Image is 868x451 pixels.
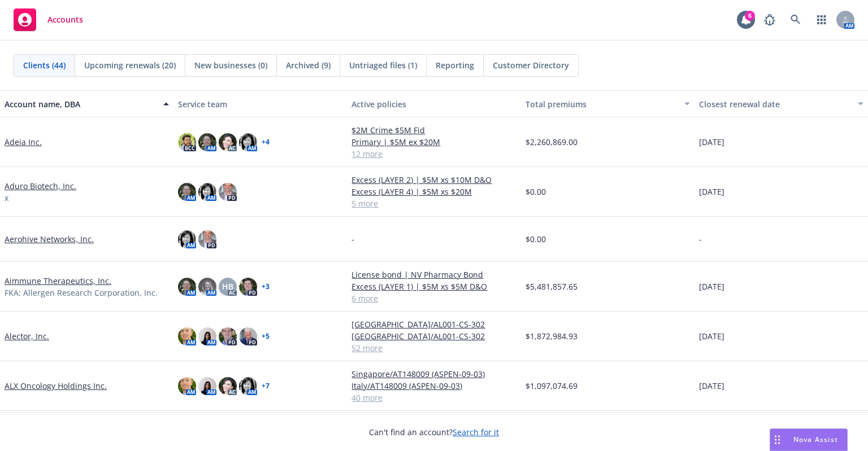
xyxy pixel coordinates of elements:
[178,98,342,110] div: Service team
[262,383,270,389] a: + 7
[745,11,755,21] div: 6
[5,192,8,204] span: x
[351,233,354,245] span: -
[178,133,196,151] img: photo
[453,427,499,437] a: Search for it
[784,8,807,31] a: Search
[695,90,868,117] button: Closest renewal date
[178,230,196,248] img: photo
[770,429,784,450] div: Drag to move
[351,342,516,354] a: 52 more
[699,281,724,292] span: [DATE]
[436,59,474,71] span: Reporting
[5,380,107,392] a: ALX Oncology Holdings Inc.
[351,98,516,110] div: Active policies
[758,8,781,31] a: Report a Bug
[699,233,702,245] span: -
[526,186,546,198] span: $0.00
[219,183,237,201] img: photo
[526,233,546,245] span: $0.00
[262,283,270,290] a: + 3
[23,59,66,71] span: Clients (44)
[526,136,578,148] span: $2,260,869.00
[198,230,216,248] img: photo
[239,133,257,151] img: photo
[286,59,331,71] span: Archived (9)
[351,269,516,281] a: License bond | NV Pharmacy Bond
[198,377,216,395] img: photo
[5,136,42,148] a: Adeia Inc.
[239,327,257,345] img: photo
[351,380,516,392] a: Italy/AT148009 (ASPEN-09-03)
[84,59,176,71] span: Upcoming renewals (20)
[699,186,724,198] span: [DATE]
[493,59,569,71] span: Customer Directory
[351,198,516,209] a: 5 more
[351,174,516,186] a: Excess (LAYER 2) | $5M xs $10M D&O
[178,183,196,201] img: photo
[793,435,838,444] span: Nova Assist
[521,90,695,117] button: Total premiums
[699,136,724,148] span: [DATE]
[262,139,270,146] a: + 4
[198,133,216,151] img: photo
[351,281,516,292] a: Excess (LAYER 1) | $5M xs $5M D&O
[5,233,94,245] a: Aerohive Networks, Inc.
[347,90,520,117] button: Active policies
[198,183,216,201] img: photo
[5,180,76,192] a: Aduro Biotech, Inc.
[699,98,851,110] div: Closest renewal date
[178,327,196,345] img: photo
[526,380,578,392] span: $1,097,074.69
[173,90,347,117] button: Service team
[810,8,833,31] a: Switch app
[194,59,267,71] span: New businesses (0)
[178,377,196,395] img: photo
[219,133,237,151] img: photo
[349,59,417,71] span: Untriaged files (1)
[351,392,516,404] a: 40 more
[351,318,516,330] a: [GEOGRAPHIC_DATA]/AL001-CS-302
[351,124,516,136] a: $2M Crime $5M Fid
[239,377,257,395] img: photo
[198,278,216,296] img: photo
[699,380,724,392] span: [DATE]
[526,98,678,110] div: Total premiums
[351,292,516,304] a: 6 more
[5,98,157,110] div: Account name, DBA
[351,148,516,160] a: 12 more
[369,426,499,438] span: Can't find an account?
[262,333,270,340] a: + 5
[178,278,196,296] img: photo
[5,275,111,287] a: Aimmune Therapeutics, Inc.
[239,278,257,296] img: photo
[5,330,49,342] a: Alector, Inc.
[219,327,237,345] img: photo
[219,377,237,395] img: photo
[351,330,516,342] a: [GEOGRAPHIC_DATA]/AL001-CS-302
[9,4,88,36] a: Accounts
[198,327,216,345] img: photo
[222,281,233,292] span: HB
[47,15,83,24] span: Accounts
[351,368,516,380] a: Singapore/AT148009 (ASPEN-09-03)
[351,186,516,198] a: Excess (LAYER 4) | $5M xs $20M
[526,330,578,342] span: $1,872,984.93
[5,287,158,299] span: FKA: Allergen Research Corporation, Inc.
[699,330,724,342] span: [DATE]
[351,136,516,148] a: Primary | $5M ex $20M
[526,281,578,292] span: $5,481,857.65
[770,428,848,451] button: Nova Assist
